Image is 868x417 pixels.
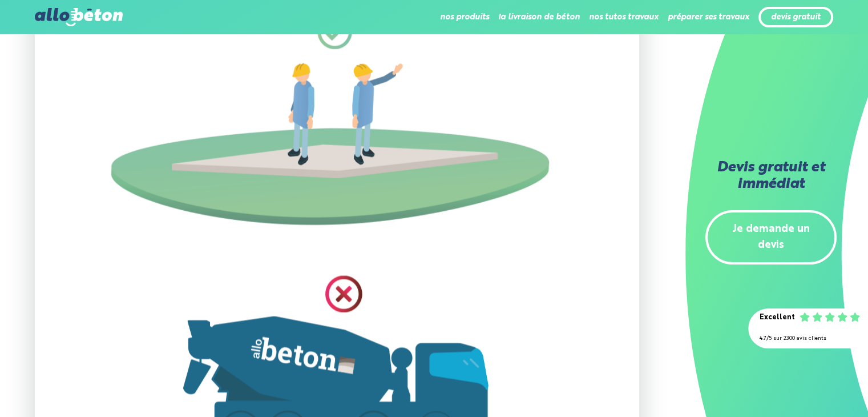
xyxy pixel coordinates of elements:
[668,3,749,31] li: préparer ses travaux
[760,331,857,347] div: 4.7/5 sur 2300 avis clients
[35,8,123,26] img: allobéton
[440,3,489,31] li: nos produits
[705,210,837,265] a: Je demande un devis
[705,160,837,193] h2: Devis gratuit et immédiat
[498,3,580,31] li: la livraison de béton
[589,3,659,31] li: nos tutos travaux
[760,310,795,326] div: Excellent
[771,13,821,22] a: devis gratuit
